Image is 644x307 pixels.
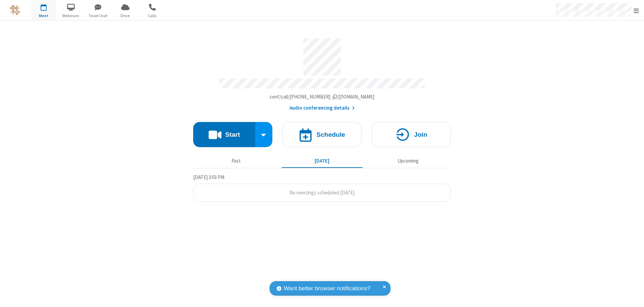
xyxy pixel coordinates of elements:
[282,122,362,147] button: Schedule
[86,13,111,19] span: Team Chat
[284,284,370,293] span: Want better browser notifications?
[31,13,56,19] span: Meet
[140,13,165,19] span: Calls
[289,104,355,112] button: Audio conferencing details
[58,13,84,19] span: Webinars
[316,131,345,138] h4: Schedule
[372,122,451,147] button: Join
[270,93,375,101] button: Copy my meeting room linkCopy my meeting room link
[270,94,375,100] span: Copy my meeting room link
[193,174,224,180] span: [DATE] 3:03 PM
[414,131,427,138] h4: Join
[196,155,277,167] button: Past
[627,290,639,302] iframe: Chat
[255,122,273,147] div: Start conference options
[225,131,240,138] h4: Start
[193,173,451,202] section: Today's Meetings
[368,155,448,167] button: Upcoming
[113,13,138,19] span: Drive
[10,5,20,15] img: QA Selenium DO NOT DELETE OR CHANGE
[282,155,363,167] button: [DATE]
[193,122,255,147] button: Start
[289,189,355,196] span: No meetings scheduled [DATE]
[193,33,451,112] section: Account details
